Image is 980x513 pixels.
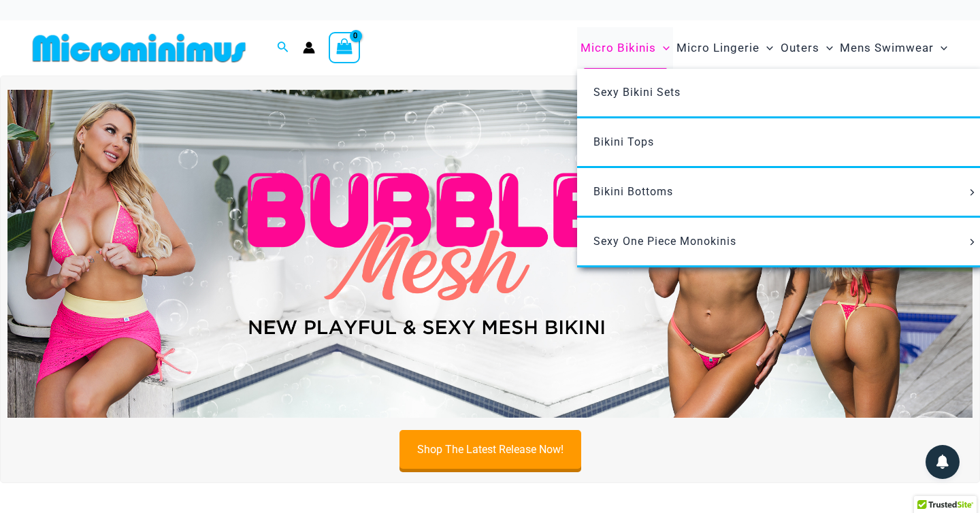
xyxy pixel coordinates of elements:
img: MM SHOP LOGO FLAT [27,33,251,63]
a: Shop The Latest Release Now! [399,430,581,469]
span: Sexy One Piece Monokinis [593,235,736,248]
span: Menu Toggle [934,31,947,65]
span: Outers [781,31,819,65]
a: OutersMenu ToggleMenu Toggle [777,27,836,69]
a: Search icon link [277,39,289,56]
span: Micro Lingerie [676,31,759,65]
span: Menu Toggle [759,31,773,65]
span: Menu Toggle [656,31,670,65]
span: Menu Toggle [965,189,980,196]
a: Mens SwimwearMenu ToggleMenu Toggle [836,27,951,69]
span: Menu Toggle [965,239,980,246]
span: Bikini Tops [593,135,654,148]
a: Micro BikinisMenu ToggleMenu Toggle [577,27,673,69]
span: Sexy Bikini Sets [593,86,681,99]
nav: Site Navigation [575,25,953,71]
img: Bubble Mesh Highlight Pink [7,90,973,418]
span: Menu Toggle [819,31,833,65]
span: Mens Swimwear [840,31,934,65]
a: View Shopping Cart, empty [329,32,360,63]
a: Account icon link [303,42,315,54]
a: Micro LingerieMenu ToggleMenu Toggle [673,27,777,69]
span: Bikini Bottoms [593,185,673,198]
span: Micro Bikinis [581,31,656,65]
